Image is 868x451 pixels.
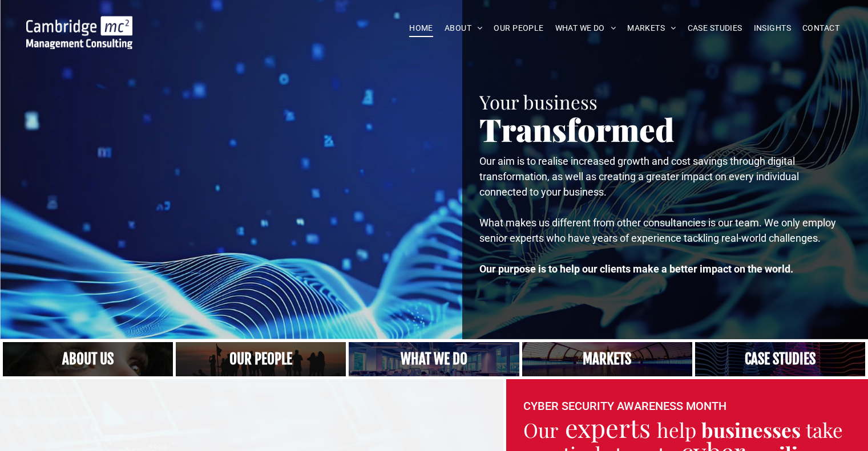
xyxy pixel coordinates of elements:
[748,19,797,37] a: INSIGHTS
[479,217,836,244] span: What makes us different from other consultancies is our team. We only employ senior experts who h...
[479,155,799,198] span: Our aim is to realise increased growth and cost savings through digital transformation, as well a...
[522,342,692,376] a: Our Markets | Cambridge Management Consulting
[479,89,597,114] span: Your business
[439,19,488,37] a: ABOUT
[621,19,681,37] a: MARKETS
[26,18,132,30] a: Your Business Transformed | Cambridge Management Consulting
[565,410,651,444] span: experts
[176,342,346,376] a: A crowd in silhouette at sunset, on a rise or lookout point
[695,342,865,376] a: CASE STUDIES | See an Overview of All Our Case Studies | Cambridge Management Consulting
[479,108,675,150] span: Transformed
[479,263,793,275] strong: Our purpose is to help our clients make a better impact on the world.
[488,19,549,37] a: OUR PEOPLE
[682,19,748,37] a: CASE STUDIES
[403,19,439,37] a: HOME
[3,342,173,376] a: Close up of woman's face, centered on her eyes
[550,19,622,37] a: WHAT WE DO
[797,19,845,37] a: CONTACT
[657,416,696,443] span: help
[523,399,726,413] font: CYBER SECURITY AWARENESS MONTH
[26,16,132,49] img: Go to Homepage
[701,416,801,443] strong: businesses
[349,342,519,376] a: A yoga teacher lifting his whole body off the ground in the peacock pose
[523,416,559,443] span: Our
